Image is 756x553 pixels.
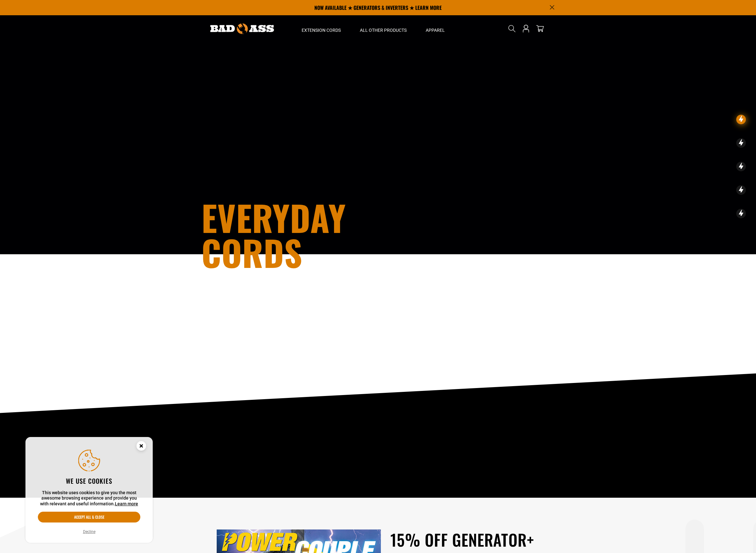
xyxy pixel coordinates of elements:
aside: Cookie Consent [25,437,153,543]
span: Extension Cords [302,27,341,33]
a: Shop Outdoor/Indoor [201,280,284,298]
button: Decline [81,529,97,535]
p: This website uses cookies to give you the most awesome browsing experience and provide you with r... [38,490,140,507]
summary: Search [507,24,517,34]
span: All Other Products [360,27,407,33]
h1: Everyday cords [201,200,413,270]
span: Apparel [426,27,445,33]
button: Accept all & close [38,512,140,522]
summary: All Other Products [350,15,416,42]
h2: We use cookies [38,477,140,485]
summary: Extension Cords [292,15,350,42]
summary: Apparel [416,15,454,42]
a: Learn more [115,501,138,506]
img: Bad Ass Extension Cords [210,24,274,34]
